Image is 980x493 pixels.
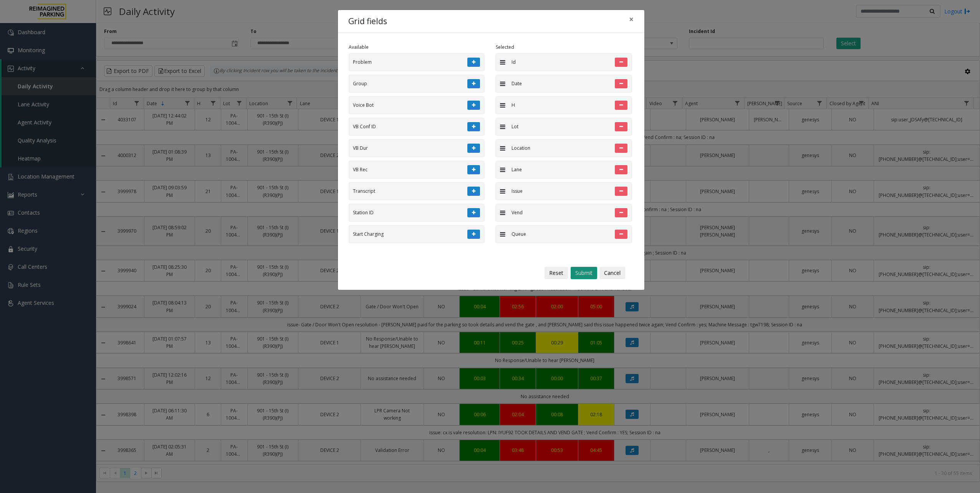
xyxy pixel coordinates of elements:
li: Lot [496,118,632,136]
button: Close [624,10,639,29]
li: Lane [496,161,632,179]
li: Problem [349,53,485,71]
li: Date [496,75,632,93]
li: VB Dur [349,139,485,157]
li: Id [496,53,632,71]
h4: Grid fields [348,15,387,28]
li: H [496,96,632,114]
button: Cancel [599,267,625,279]
li: Voice Bot [349,96,485,114]
button: Reset [545,267,568,279]
li: Transcript [349,182,485,200]
li: Issue [496,182,632,200]
li: Station ID [349,204,485,222]
li: Location [496,139,632,157]
label: Available [349,44,369,51]
label: Selected [496,44,514,51]
li: Start Charging [349,225,485,243]
span: × [629,14,634,25]
li: VB Conf ID [349,118,485,136]
li: VB Rec [349,161,485,179]
li: Vend [496,204,632,222]
li: Queue [496,225,632,243]
button: Submit [571,267,597,279]
li: Group [349,75,485,93]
